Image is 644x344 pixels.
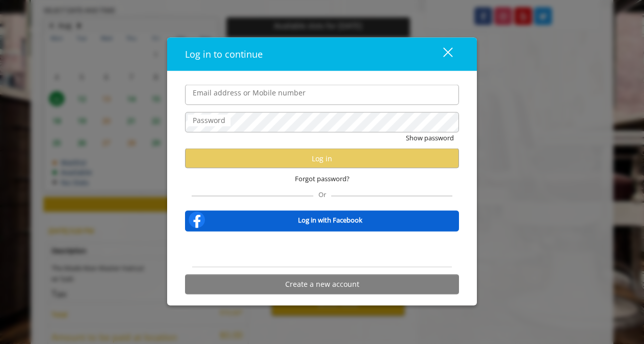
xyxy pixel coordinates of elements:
[185,48,263,60] span: Log in to continue
[424,44,459,65] button: close dialog
[298,214,362,225] b: Log in with Facebook
[185,275,459,294] button: Create a new account
[185,149,459,168] button: Log in
[431,46,452,62] div: close dialog
[188,115,231,126] label: Password
[313,190,331,199] span: Or
[187,210,207,230] img: facebook-logo
[270,238,374,261] iframe: Sign in with Google Button
[406,133,454,143] button: Show password
[188,87,311,99] label: Email address or Mobile number
[295,174,350,184] span: Forgot password?
[185,85,459,105] input: Email address or Mobile number
[185,112,459,133] input: Password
